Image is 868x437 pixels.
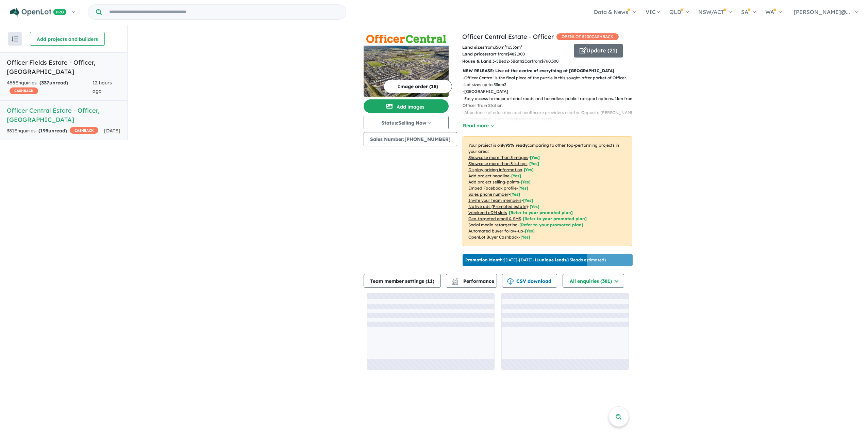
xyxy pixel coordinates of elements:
button: All enquiries (381) [563,274,624,288]
span: [PERSON_NAME]@... [794,9,850,15]
button: Status:Selling Now [364,116,449,129]
input: Try estate name, suburb, builder or developer [103,5,345,19]
span: [ Yes ] [524,167,534,172]
button: Add projects and builders [30,32,105,46]
b: 95 % ready [505,143,528,148]
u: Add project headline [468,173,510,178]
sup: 2 [504,44,506,48]
strong: ( unread) [39,80,68,86]
b: 11 unique leads [534,257,566,262]
u: $ 482,000 [507,51,525,56]
u: 2 [522,59,524,64]
a: Officer Central Estate - Officer LogoOfficer Central Estate - Officer [364,32,449,97]
u: Showcase more than 3 images [468,155,528,160]
div: 381 Enquir ies [7,127,98,135]
button: Sales Number:[PHONE_NUMBER] [364,132,457,146]
sup: 2 [521,44,522,48]
span: [Yes] [530,204,539,209]
img: Officer Central Estate - Officer Logo [366,35,446,43]
p: from [462,44,569,51]
b: Promotion Month: [465,257,504,262]
span: 11 [427,278,433,284]
span: [Refer to your promoted plan] [509,210,573,215]
span: to [506,45,522,50]
p: Bed Bath Car from [462,58,569,65]
u: 350 m [494,45,506,50]
span: [ Yes ] [521,179,531,184]
p: Your project is only comparing to other top-performing projects in your area: - - - - - - - - - -... [463,136,632,246]
h5: Officer Central Estate - Officer , [GEOGRAPHIC_DATA] [7,106,120,124]
img: bar-chart.svg [451,280,458,285]
span: [Yes] [520,234,530,240]
p: - Abundance of education and healthcare providers nearby. Opposite [PERSON_NAME][GEOGRAPHIC_DATA]... [463,109,638,123]
u: Sales phone number [468,192,508,197]
span: CASHBACK [10,87,38,94]
u: Add project selling-points [468,179,519,184]
p: - Lot sizes up to 536m2 [463,81,638,88]
span: [ Yes ] [529,161,539,166]
span: 195 [40,128,48,134]
p: - [GEOGRAPHIC_DATA] [463,88,638,95]
p: start from [462,51,569,58]
button: Read more [463,122,495,130]
span: [ Yes ] [510,192,520,197]
p: - Officer Central is the final piece of the puzzle in this sought-after pocket of Officer. [463,75,638,81]
span: 337 [41,80,49,86]
button: CSV download [502,274,557,288]
p: - Easy access to major arterial roads and boundless public transport options. 1km from Officer Tr... [463,95,638,109]
span: [Refer to your promoted plan] [519,222,583,227]
u: Geo-targeted email & SMS [468,216,521,221]
p: NEW RELEASE: Live at the centre of everything at [GEOGRAPHIC_DATA] [463,67,632,74]
u: 536 m [510,45,522,50]
u: Weekend eDM slots [468,210,507,215]
b: House & Land: [462,59,493,64]
img: sort.svg [12,36,18,42]
u: Social media retargeting [468,222,518,227]
div: 455 Enquir ies [7,79,93,95]
span: [Yes] [525,228,535,233]
button: Add images [364,99,449,113]
u: 3-5 [493,59,499,64]
span: [ Yes ] [518,185,528,191]
span: Performance [452,278,494,284]
u: Showcase more than 3 listings [468,161,528,166]
h5: Officer Fields Estate - Officer , [GEOGRAPHIC_DATA] [7,58,120,76]
b: Land sizes [462,45,484,50]
u: OpenLot Buyer Cashback [468,234,519,240]
u: $ 760,300 [541,59,558,64]
u: Display pricing information [468,167,522,172]
u: Embed Facebook profile [468,185,517,191]
button: Performance [446,274,497,288]
img: download icon [507,278,514,285]
u: Automated buyer follow-up [468,228,523,233]
u: Native ads (Promoted estate) [468,204,528,209]
a: Officer Central Estate - Officer [462,33,554,41]
span: [ Yes ] [511,173,521,178]
span: [ Yes ] [523,198,533,203]
img: line-chart.svg [451,278,457,282]
span: CASHBACK [70,127,98,134]
span: 12 hours ago [93,80,112,94]
strong: ( unread) [38,128,67,134]
span: [ Yes ] [530,155,540,160]
u: Invite your team members [468,198,521,203]
img: Openlot PRO Logo White [10,8,67,17]
p: [DATE] - [DATE] - ( 15 leads estimated) [465,257,606,263]
button: Team member settings (11) [364,274,441,288]
span: [Refer to your promoted plan] [523,216,587,221]
span: [DATE] [104,128,120,134]
b: Land prices [462,51,487,56]
button: Image order (18) [384,80,452,93]
span: OPENLOT $ 200 CASHBACK [556,33,619,40]
img: Officer Central Estate - Officer [364,46,449,97]
button: Update (21) [574,44,623,58]
u: 2-3 [506,59,513,64]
